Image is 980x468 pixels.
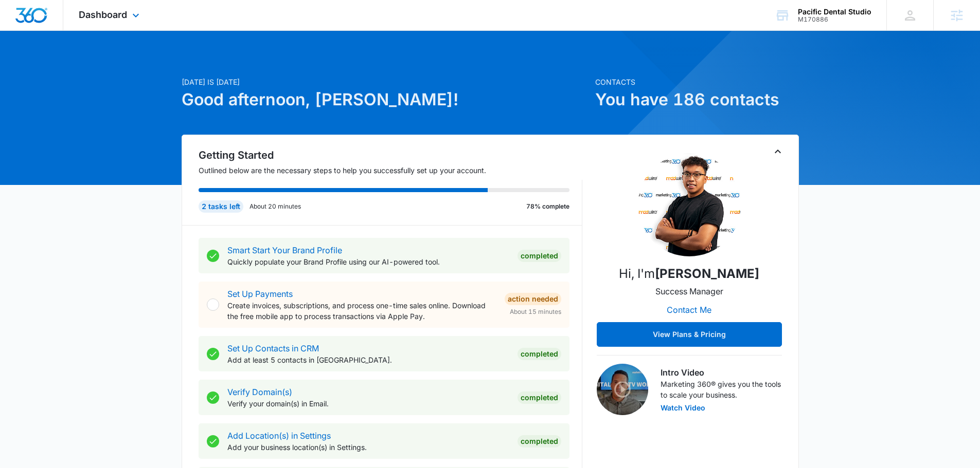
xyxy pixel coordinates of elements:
p: [DATE] is [DATE] [182,77,589,87]
div: account name [798,8,871,16]
p: Hi, I'm [619,265,759,283]
p: Add at least 5 contacts in [GEOGRAPHIC_DATA]. [227,354,509,365]
div: Completed [518,348,561,360]
img: Intro Video [597,364,648,415]
a: Set Up Contacts in CRM [227,343,319,353]
button: View Plans & Pricing [597,322,782,347]
h2: Getting Started [199,147,582,163]
span: About 15 minutes [510,307,561,316]
a: Verify Domain(s) [227,387,292,397]
a: Set Up Payments [227,289,293,299]
strong: [PERSON_NAME] [655,266,759,281]
div: Completed [518,391,561,404]
a: Add Location(s) in Settings [227,430,331,441]
a: Smart Start Your Brand Profile [227,245,342,255]
button: Toggle Collapse [772,145,784,158]
h3: Intro Video [661,366,782,379]
div: Completed [518,250,561,262]
p: Success Manager [655,285,723,297]
p: Quickly populate your Brand Profile using our AI-powered tool. [227,256,509,267]
img: Angelis Torres [638,154,741,256]
span: Dashboard [79,9,127,20]
p: Add your business location(s) in Settings. [227,442,509,453]
h1: Good afternoon, [PERSON_NAME]! [182,87,589,112]
button: Contact Me [656,297,722,322]
p: Marketing 360® gives you the tools to scale your business. [661,379,782,400]
p: Create invoices, subscriptions, and process one-time sales online. Download the free mobile app t... [227,300,496,322]
p: 78% complete [526,202,569,211]
p: Verify your domain(s) in Email. [227,398,509,409]
div: account id [798,16,871,23]
p: About 20 minutes [250,202,301,211]
p: Contacts [595,77,799,87]
div: Action Needed [505,293,561,305]
div: 2 tasks left [199,200,243,213]
h1: You have 186 contacts [595,87,799,112]
p: Outlined below are the necessary steps to help you successfully set up your account. [199,165,582,176]
button: Watch Video [661,404,705,411]
div: Completed [518,435,561,447]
